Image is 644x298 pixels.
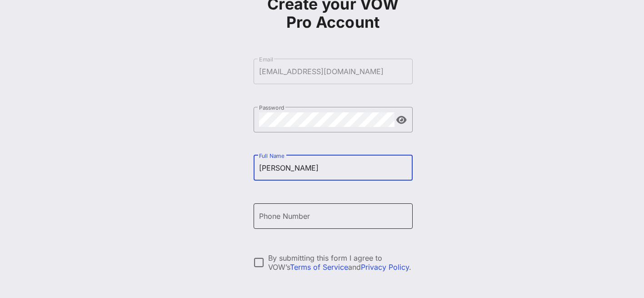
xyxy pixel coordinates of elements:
a: Privacy Policy [361,263,409,272]
button: append icon [396,116,407,125]
label: Email [259,56,273,63]
label: Password [259,104,285,111]
a: Terms of Service [290,263,348,272]
input: Full Name [259,161,407,175]
label: Full Name [259,152,285,159]
div: By submitting this form I agree to VOW’s and . [268,253,413,272]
